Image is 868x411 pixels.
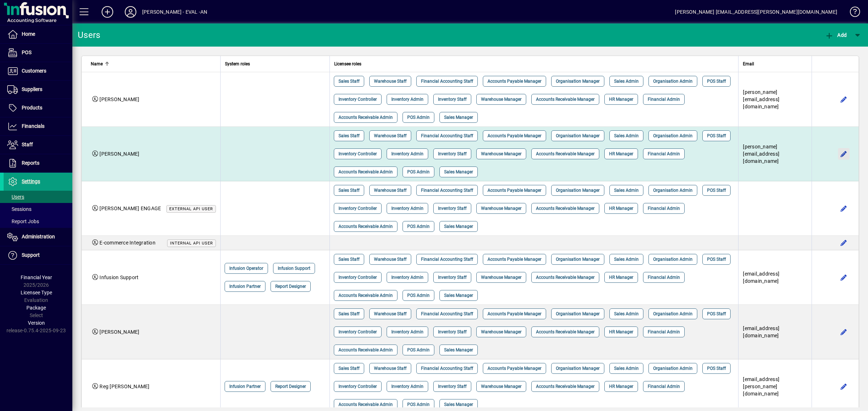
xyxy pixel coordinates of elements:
span: [EMAIL_ADDRESS][DOMAIN_NAME] [743,271,779,284]
span: Organisation Admin [653,78,693,85]
span: Home [22,31,35,37]
span: Licensee roles [334,60,361,68]
span: POS Staff [707,78,726,85]
span: Warehouse Manager [481,328,522,336]
span: POS Admin [407,292,430,299]
button: Edit [838,381,850,392]
span: Accounts Receivable Manager [536,205,595,212]
span: Sales Admin [614,256,639,263]
span: Accounts Payable Manager [488,365,541,372]
span: Inventory Staff [438,96,467,103]
span: HR Manager [609,150,633,157]
span: Sales Manager [444,346,473,354]
a: Financials [4,117,72,135]
span: [PERSON_NAME][EMAIL_ADDRESS][DOMAIN_NAME] [743,89,779,109]
span: Accounts Receivable Admin [339,223,393,230]
span: Financial Accounting Staff [421,310,473,317]
span: [EMAIL_ADDRESS][PERSON_NAME][DOMAIN_NAME] [743,376,779,397]
button: Edit [838,326,850,338]
button: Edit [838,272,850,283]
span: Accounts Receivable Admin [339,114,393,121]
span: System roles [225,60,250,68]
span: Financial Accounting Staff [421,365,473,372]
button: Add [823,29,848,42]
span: E-commerce Integration [99,240,156,246]
a: Users [4,191,72,203]
span: Infusion Partner [229,383,261,390]
span: Financial Accounting Staff [421,132,473,139]
span: Inventory Staff [438,150,467,157]
a: Suppliers [4,81,72,99]
div: Users [78,29,109,41]
span: Financial Admin [648,205,680,212]
span: Accounts Receivable Admin [339,346,393,354]
span: Warehouse Manager [481,96,522,103]
span: Settings [22,178,40,184]
span: Warehouse Manager [481,383,522,390]
span: Sales Admin [614,310,639,317]
span: Licensee Type [21,290,52,295]
span: Organisation Admin [653,187,693,194]
span: Sales Staff [339,256,359,263]
span: Sales Staff [339,132,359,139]
span: POS Staff [707,256,726,263]
span: Financial Year [21,274,52,280]
span: [PERSON_NAME] [99,151,139,157]
span: Staff [22,142,33,147]
a: Support [4,246,72,264]
span: Warehouse Staff [374,78,407,85]
span: Financials [22,123,44,129]
div: [PERSON_NAME] [EMAIL_ADDRESS][PERSON_NAME][DOMAIN_NAME] [675,6,837,18]
span: Email [743,60,754,68]
span: Accounts Receivable Manager [536,328,595,336]
span: [PERSON_NAME] [99,96,139,102]
span: Accounts Receivable Admin [339,401,393,408]
span: Report Designer [275,383,306,390]
span: Inventory Controller [339,274,377,281]
span: POS Admin [407,401,430,408]
span: Organisation Admin [653,132,693,139]
span: Sales Staff [339,310,359,317]
span: [PERSON_NAME][EMAIL_ADDRESS][DOMAIN_NAME] [743,144,779,164]
span: Inventory Admin [391,274,424,281]
span: Organisation Admin [653,365,693,372]
span: Sales Manager [444,114,473,121]
span: Warehouse Staff [374,187,407,194]
span: Sales Staff [339,187,359,194]
span: [EMAIL_ADDRESS][DOMAIN_NAME] [743,325,779,338]
span: Financial Admin [648,150,680,157]
span: HR Manager [609,328,633,336]
button: Edit [838,237,850,249]
span: POS Staff [707,310,726,317]
div: Name [91,60,216,68]
span: Infusion Support [278,265,310,272]
span: POS Staff [707,187,726,194]
span: Organisation Manager [556,187,600,194]
span: HR Manager [609,274,633,281]
span: HR Manager [609,205,633,212]
span: Sales Manager [444,168,473,176]
a: Sessions [4,203,72,215]
span: Inventory Admin [391,383,424,390]
span: Administration [22,234,55,239]
span: Inventory Admin [391,150,424,157]
span: [PERSON_NAME] [99,329,139,335]
span: Warehouse Staff [374,256,407,263]
span: Financial Admin [648,274,680,281]
a: Customers [4,62,72,80]
span: Organisation Admin [653,310,693,317]
span: Inventory Controller [339,150,377,157]
span: Infusion Operator [229,265,263,272]
span: Accounts Payable Manager [488,132,541,139]
span: Warehouse Staff [374,132,407,139]
span: Sales Manager [444,223,473,230]
span: Warehouse Manager [481,205,522,212]
button: Edit [838,94,850,105]
span: Version [28,320,45,326]
span: Inventory Admin [391,96,424,103]
span: Report Designer [275,283,306,290]
span: Sales Admin [614,187,639,194]
span: Sales Staff [339,365,359,372]
span: Inventory Controller [339,383,377,390]
span: Sales Manager [444,401,473,408]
